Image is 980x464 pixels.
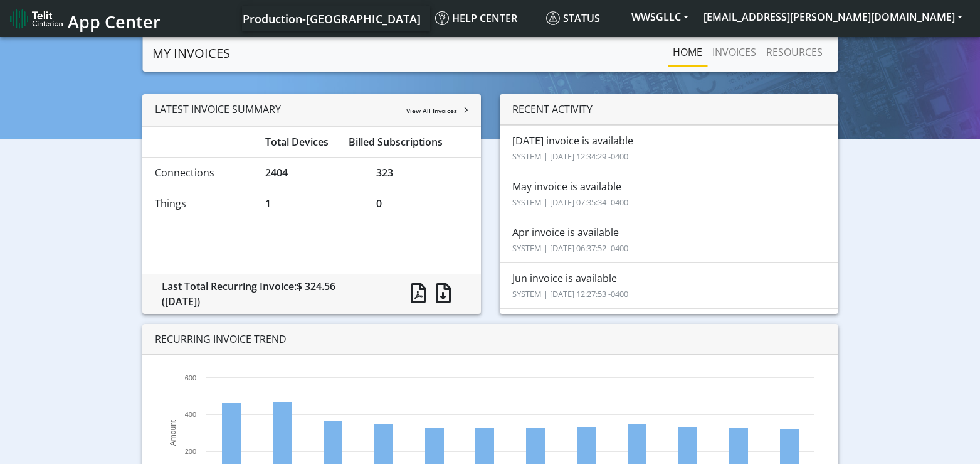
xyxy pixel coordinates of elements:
button: WWSGLLC [624,6,696,28]
span: $ 324.56 [297,279,335,293]
div: LATEST INVOICE SUMMARY [142,94,481,126]
div: RECENT ACTIVITY [500,94,838,125]
a: Home [668,40,707,65]
a: Your current platform instance [242,6,420,31]
span: View All Invoices [406,106,457,115]
li: Apr invoice is available [500,217,838,263]
div: Total Devices [256,134,339,149]
a: RESOURCES [761,40,828,65]
div: Billed Subscriptions [339,134,478,149]
span: Help center [435,11,517,25]
div: Last Total Recurring Invoice: [152,279,391,309]
small: SYSTEM | [DATE] 12:27:53 -0400 [512,288,628,299]
text: 200 [184,448,196,455]
li: [DATE] invoice is available [500,125,838,171]
li: Apr invoice downloaded [500,308,838,355]
div: RECURRING INVOICE TREND [142,324,838,355]
img: logo-telit-cinterion-gw-new.png [10,9,63,29]
small: SYSTEM | [DATE] 12:34:29 -0400 [512,151,628,162]
span: App Center [68,10,161,33]
div: Things [145,196,256,211]
div: 323 [367,165,478,180]
a: Status [541,6,624,31]
div: 0 [367,196,478,211]
div: ([DATE]) [162,294,382,309]
small: SYSTEM | [DATE] 06:37:52 -0400 [512,242,628,254]
span: Production-[GEOGRAPHIC_DATA] [243,11,421,26]
button: [EMAIL_ADDRESS][PERSON_NAME][DOMAIN_NAME] [696,6,970,28]
text: 400 [184,411,196,418]
li: Jun invoice is available [500,262,838,309]
div: Connections [145,165,256,180]
img: status.svg [546,11,560,25]
text: 600 [184,374,196,382]
a: INVOICES [707,40,761,65]
li: May invoice is available [500,171,838,217]
div: 2404 [256,165,367,180]
div: 1 [256,196,367,211]
a: MY INVOICES [152,41,230,66]
img: knowledge.svg [435,11,449,25]
small: SYSTEM | [DATE] 07:35:34 -0400 [512,197,628,208]
a: Help center [430,6,541,31]
a: App Center [10,5,159,32]
text: Amount [169,419,177,446]
span: Status [546,11,600,25]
